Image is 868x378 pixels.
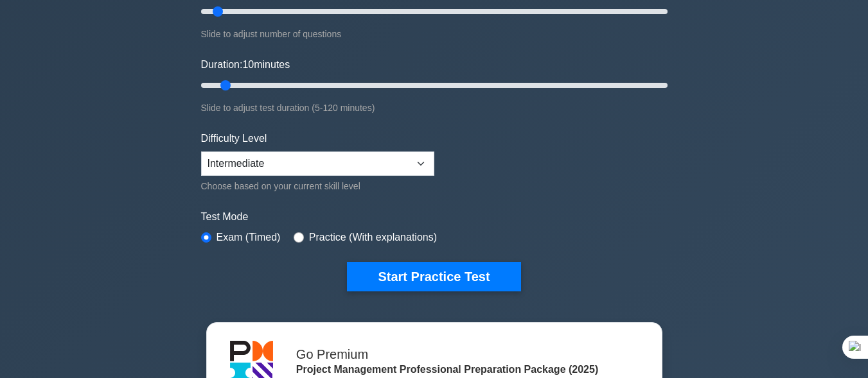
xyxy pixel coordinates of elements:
[201,131,267,146] label: Difficulty Level
[201,26,668,42] div: Slide to adjust number of questions
[309,230,437,245] label: Practice (With explanations)
[347,262,520,291] button: Start Practice Test
[217,230,281,245] label: Exam (Timed)
[201,178,434,194] div: Choose based on your current skill level
[242,59,254,70] span: 10
[201,57,290,73] label: Duration: minutes
[201,209,668,225] label: Test Mode
[201,100,668,116] div: Slide to adjust test duration (5-120 minutes)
